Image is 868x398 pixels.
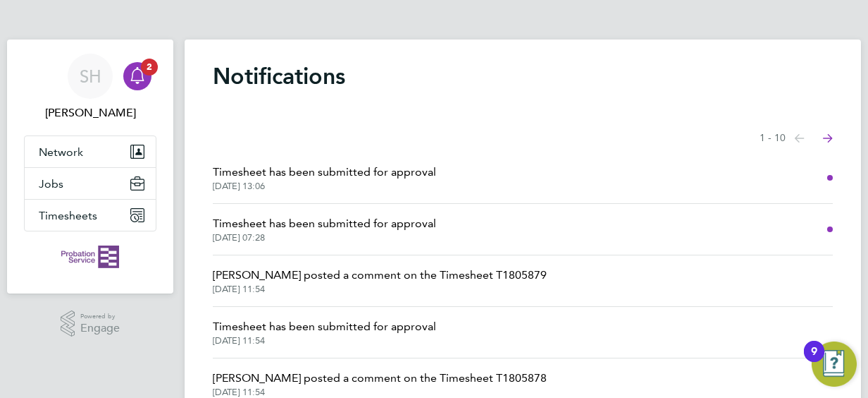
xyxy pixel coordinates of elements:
[812,342,857,387] button: Open Resource Center, 9 new notifications
[213,181,436,192] span: [DATE] 13:06
[141,59,158,76] span: 2
[24,104,156,121] span: Saqlain Hussain
[213,215,436,243] a: Timesheet has been submitted for approval[DATE] 07:28
[213,318,436,335] span: Timesheet has been submitted for approval
[213,284,547,295] span: [DATE] 11:54
[213,164,436,181] span: Timesheet has been submitted for approval
[213,267,547,284] span: [PERSON_NAME] posted a comment on the Timesheet T1805879
[213,62,833,90] h1: Notifications
[123,54,151,99] a: 2
[39,209,97,222] span: Timesheets
[213,370,547,398] a: [PERSON_NAME] posted a comment on the Timesheet T1805878[DATE] 11:54
[25,200,156,231] button: Timesheets
[25,168,156,199] button: Jobs
[24,246,156,268] a: Go to home page
[213,318,436,346] a: Timesheet has been submitted for approval[DATE] 11:54
[213,335,436,346] span: [DATE] 11:54
[61,246,118,268] img: probationservice-logo-retina.png
[759,131,786,145] span: 1 - 10
[39,145,83,159] span: Network
[213,387,547,398] span: [DATE] 11:54
[213,215,436,232] span: Timesheet has been submitted for approval
[80,310,120,322] span: Powered by
[213,370,547,387] span: [PERSON_NAME] posted a comment on the Timesheet T1805878
[7,40,173,294] nav: Main navigation
[759,124,833,152] nav: Select page of notifications list
[80,67,101,85] span: SH
[213,164,436,192] a: Timesheet has been submitted for approval[DATE] 13:06
[213,267,547,295] a: [PERSON_NAME] posted a comment on the Timesheet T1805879[DATE] 11:54
[80,322,120,334] span: Engage
[61,310,120,337] a: Powered byEngage
[811,351,817,370] div: 9
[213,232,436,243] span: [DATE] 07:28
[25,136,156,167] button: Network
[39,177,63,191] span: Jobs
[24,54,156,121] a: SH[PERSON_NAME]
